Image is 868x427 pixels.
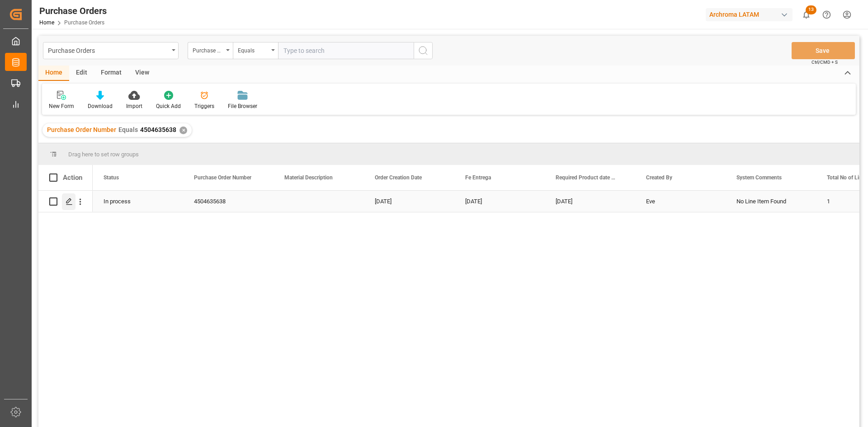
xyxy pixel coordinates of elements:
span: Purchase Order Number [194,174,251,181]
div: In process [93,191,183,212]
div: View [128,66,156,81]
div: Eve [635,191,726,212]
button: Archroma LATAM [706,6,796,23]
span: 4504635638 [140,126,176,133]
span: 13 [806,5,816,14]
div: [DATE] [454,191,545,212]
button: open menu [188,42,233,59]
div: Archroma LATAM [706,8,793,21]
span: Drag here to set row groups [68,151,139,158]
span: Order Creation Date [375,174,422,181]
span: Status [104,174,119,181]
div: Purchase Order Number [193,44,223,55]
div: New Form [49,102,74,110]
div: Import [126,102,142,110]
div: 4504635638 [183,191,274,212]
div: [DATE] [545,191,635,212]
input: Type to search [278,42,414,59]
button: Save [792,42,855,59]
span: Created By [646,174,672,181]
div: No Line Item Found [726,191,816,212]
div: Equals [238,44,269,55]
span: Fe Entrega [465,174,491,181]
button: show 13 new notifications [796,5,816,25]
span: System Comments [736,174,782,181]
a: Home [39,19,54,26]
button: search button [414,42,433,59]
button: Help Center [816,5,837,25]
div: Press SPACE to select this row. [38,191,93,212]
div: Triggers [194,102,214,110]
div: Quick Add [156,102,181,110]
div: File Browser [228,102,257,110]
span: Required Product date (AB) [556,174,616,181]
div: Format [94,66,128,81]
div: Purchase Orders [39,4,107,18]
div: ✕ [179,127,187,134]
div: Edit [69,66,94,81]
button: open menu [43,42,179,59]
div: Download [88,102,113,110]
div: Action [63,174,82,182]
div: [DATE] [364,191,454,212]
span: Purchase Order Number [47,126,116,133]
span: Material Description [284,174,333,181]
span: Equals [118,126,138,133]
div: Home [38,66,69,81]
span: Ctrl/CMD + S [811,59,838,66]
div: Purchase Orders [48,44,169,56]
button: open menu [233,42,278,59]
